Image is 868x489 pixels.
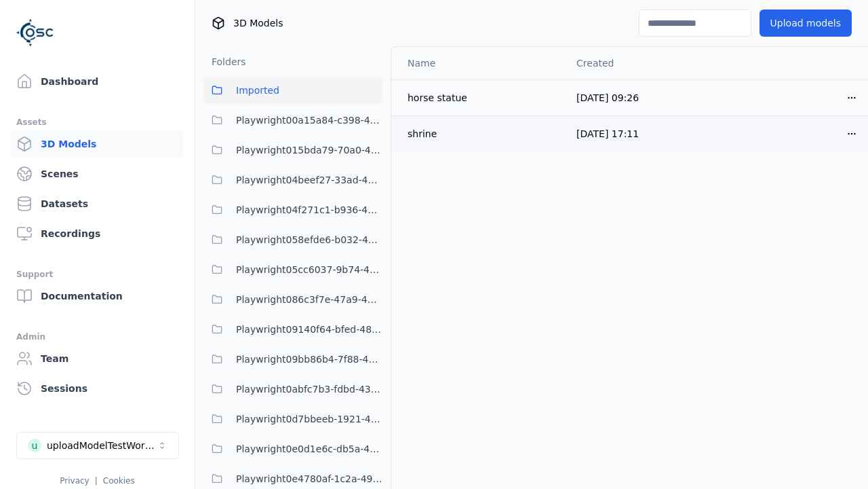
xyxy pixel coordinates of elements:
[236,381,382,397] span: Playwright0abfc7b3-fdbd-438a-9097-bdc709c88d01
[203,376,382,403] button: Playwright0abfc7b3-fdbd-438a-9097-bdc709c88d01
[11,345,184,372] a: Team
[391,47,566,79] th: Name
[236,411,382,427] span: Playwright0d7bbeeb-1921-41c6-b931-af810e4ce19a
[16,432,179,459] button: Select a workspace
[203,55,246,69] h3: Folders
[203,137,382,164] button: Playwright015bda79-70a0-409c-99cb-1511bab16c94
[95,476,98,486] span: |
[759,10,852,37] button: Upload models
[28,439,41,452] div: u
[576,92,639,103] span: [DATE] 09:26
[203,196,382,223] button: Playwright04f271c1-b936-458c-b5f6-36ca6337f11a
[236,291,382,308] span: Playwright086c3f7e-47a9-4b40-930e-6daa73f464cc
[11,283,184,310] a: Documentation
[11,220,184,247] a: Recordings
[11,160,184,187] a: Scenes
[566,47,717,79] th: Created
[203,316,382,343] button: Playwright09140f64-bfed-4894-9ae1-f5b1e6c36039
[236,321,382,338] span: Playwright09140f64-bfed-4894-9ae1-f5b1e6c36039
[203,286,382,313] button: Playwright086c3f7e-47a9-4b40-930e-6daa73f464cc
[236,441,382,457] span: Playwright0e0d1e6c-db5a-4244-b424-632341d2c1b4
[11,130,184,158] a: 3D Models
[236,202,382,218] span: Playwright04f271c1-b936-458c-b5f6-36ca6337f11a
[47,439,157,452] div: uploadModelTestWorkspace
[236,261,382,278] span: Playwright05cc6037-9b74-4704-86c6-3ffabbdece83
[103,476,135,486] a: Cookies
[203,166,382,194] button: Playwright04beef27-33ad-4b39-a7ba-e3ff045e7193
[203,435,382,463] button: Playwright0e0d1e6c-db5a-4244-b424-632341d2c1b4
[236,142,382,158] span: Playwright015bda79-70a0-409c-99cb-1511bab16c94
[233,16,283,30] span: 3D Models
[203,346,382,373] button: Playwright09bb86b4-7f88-4a8f-8ea8-a4c9412c995e
[16,14,54,52] img: Logo
[203,77,382,104] button: Imported
[408,127,555,141] div: shrine
[236,232,382,248] span: Playwright058efde6-b032-4363-91b7-49175d678812
[16,266,178,283] div: Support
[236,351,382,367] span: Playwright09bb86b4-7f88-4a8f-8ea8-a4c9412c995e
[60,476,89,486] a: Privacy
[576,128,639,139] span: [DATE] 17:11
[408,91,555,105] div: horse statue
[236,82,279,98] span: Imported
[16,329,178,345] div: Admin
[203,256,382,283] button: Playwright05cc6037-9b74-4704-86c6-3ffabbdece83
[203,107,382,134] button: Playwright00a15a84-c398-4ef4-9da8-38c036397b1e
[16,114,178,130] div: Assets
[203,226,382,253] button: Playwright058efde6-b032-4363-91b7-49175d678812
[236,471,382,487] span: Playwright0e4780af-1c2a-492e-901c-6880da17528a
[236,172,382,188] span: Playwright04beef27-33ad-4b39-a7ba-e3ff045e7193
[203,405,382,433] button: Playwright0d7bbeeb-1921-41c6-b931-af810e4ce19a
[11,190,184,217] a: Datasets
[11,68,184,95] a: Dashboard
[236,112,382,128] span: Playwright00a15a84-c398-4ef4-9da8-38c036397b1e
[11,375,184,402] a: Sessions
